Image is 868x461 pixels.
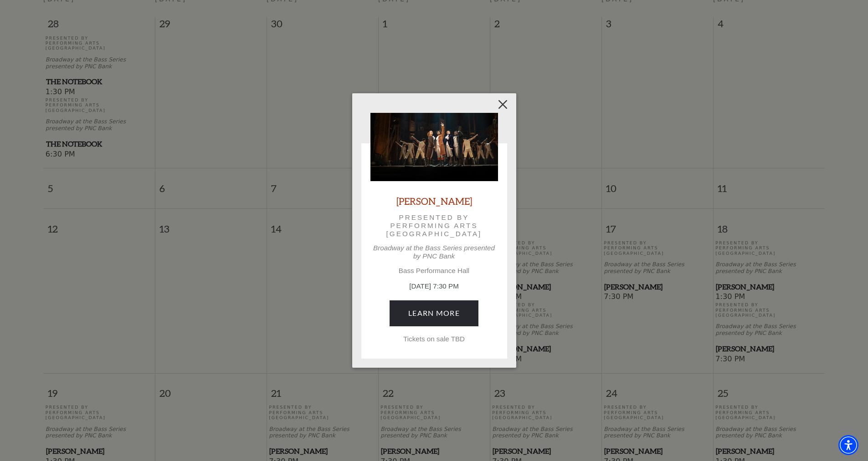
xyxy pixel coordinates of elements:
a: July 18, 7:30 PM Learn More Tickets on sale TBD [390,300,478,326]
div: Accessibility Menu [838,435,858,455]
img: Hamilton [370,113,498,181]
p: Presented by Performing Arts [GEOGRAPHIC_DATA] [383,213,485,238]
a: [PERSON_NAME] [396,195,472,207]
p: Bass Performance Hall [370,267,498,275]
p: Tickets on sale TBD [370,335,498,343]
button: Close [494,96,511,113]
p: Broadway at the Bass Series presented by PNC Bank [370,244,498,260]
p: [DATE] 7:30 PM [370,281,498,292]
